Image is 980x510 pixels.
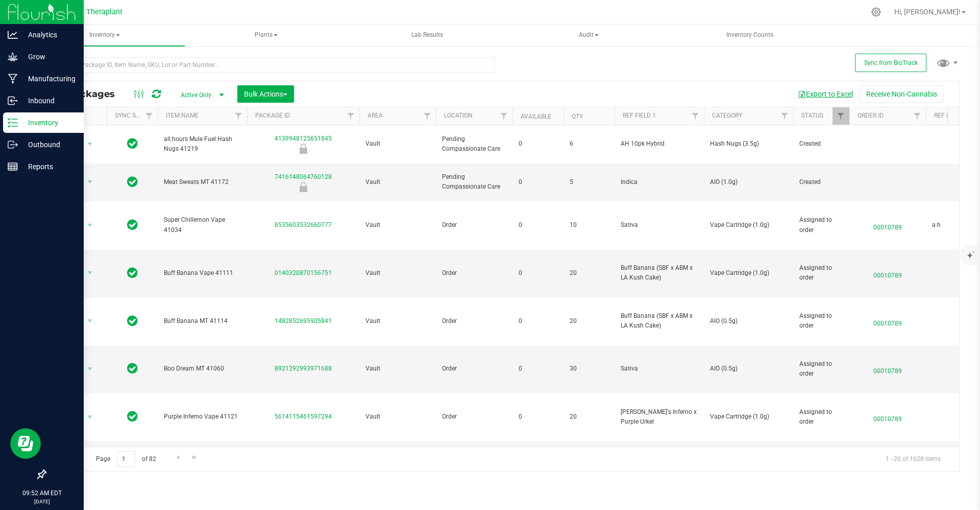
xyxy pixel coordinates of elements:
[621,220,698,230] span: Sativa
[855,314,920,329] span: 00010789
[141,107,158,125] a: Filter
[166,112,199,119] a: Item Name
[275,365,332,372] a: 8921292993971688
[623,112,656,119] a: Ref Field 1
[801,112,823,119] a: Status
[519,316,557,326] span: 0
[164,412,241,422] span: Purple Inferno Vape 41121
[519,364,557,374] span: 0
[855,218,920,233] span: 00010789
[365,268,430,278] span: Vault
[127,218,138,232] span: In Sync
[621,364,698,374] span: Sativa
[8,161,18,172] inline-svg: Reports
[621,407,698,427] span: [PERSON_NAME]'s Inferno x Purple Urkel
[519,177,557,187] span: 0
[237,85,294,103] button: Bulk Actions
[275,317,332,324] a: 1482852695905841
[419,107,436,125] a: Filter
[164,177,241,187] span: Meat Sweats MT 41172
[621,139,698,149] span: AH 10pk Hybrid
[8,118,18,128] inline-svg: Inventory
[799,359,843,379] span: Assigned to order
[687,107,704,125] a: Filter
[864,59,918,66] span: Sync from BioTrack
[442,364,506,374] span: Order
[171,451,186,465] a: Go to the next page
[570,177,608,187] span: 5
[18,95,79,107] p: Inbound
[275,135,332,142] a: 4139948125651845
[87,451,164,467] span: Page of 82
[275,173,332,180] a: 7416148064760128
[164,316,241,326] span: Buff Banana MT 41114
[832,107,849,125] a: Filter
[713,31,787,39] span: Inventory Counts
[909,107,926,125] a: Filter
[442,316,506,326] span: Order
[244,90,287,98] span: Bulk Actions
[444,112,473,119] a: Location
[710,177,787,187] span: AIO (1.0g)
[164,364,241,374] span: Boo Dream MT 41060
[519,412,557,422] span: 0
[710,316,787,326] span: AIO (0.5g)
[8,52,18,62] inline-svg: Grow
[365,412,430,422] span: Vault
[710,412,787,422] span: Vape Cartridge (1.0g)
[365,364,430,374] span: Vault
[164,215,241,235] span: Super Chillemon Vape 41034
[127,314,138,328] span: In Sync
[572,113,583,120] a: Qty
[791,85,860,103] button: Export to Excel
[710,220,787,230] span: Vape Cartridge (1.0g)
[5,489,79,498] p: 09:52 AM EDT
[570,412,608,422] span: 20
[509,25,668,45] span: Audit
[442,220,506,230] span: Order
[84,314,96,328] span: select
[855,361,920,376] span: 00010789
[164,268,241,278] span: Buff Banana Vape 41111
[187,451,202,465] a: Go to the last page
[855,409,920,424] span: 00010789
[127,175,138,189] span: In Sync
[570,316,608,326] span: 20
[127,266,138,280] span: In Sync
[860,85,944,103] button: Receive Non-Cannabis
[53,88,125,100] span: All Packages
[10,428,41,459] iframe: Resource center
[127,361,138,376] span: In Sync
[712,112,742,119] a: Category
[275,221,332,228] a: 8535603532660777
[84,410,96,424] span: select
[442,412,506,422] span: Order
[799,407,843,427] span: Assigned to order
[8,74,18,84] inline-svg: Manufacturing
[84,218,96,233] span: select
[347,25,507,46] a: Lab Results
[496,107,512,125] a: Filter
[799,177,843,187] span: Created
[186,25,346,46] a: Plants
[570,268,608,278] span: 20
[521,113,551,120] a: Available
[84,137,96,151] span: select
[24,25,185,46] a: Inventory
[519,268,557,278] span: 0
[117,451,135,467] input: 1
[342,107,359,125] a: Filter
[275,269,332,276] a: 0140320870156751
[365,177,430,187] span: Vault
[508,25,669,46] a: Audit
[18,138,79,151] p: Outbound
[8,30,18,40] inline-svg: Analytics
[255,112,290,119] a: Package ID
[670,25,830,46] a: Inventory Counts
[570,364,608,374] span: 30
[18,160,79,173] p: Reports
[398,31,457,39] span: Lab Results
[8,140,18,150] inline-svg: Outbound
[855,54,926,72] button: Sync from BioTrack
